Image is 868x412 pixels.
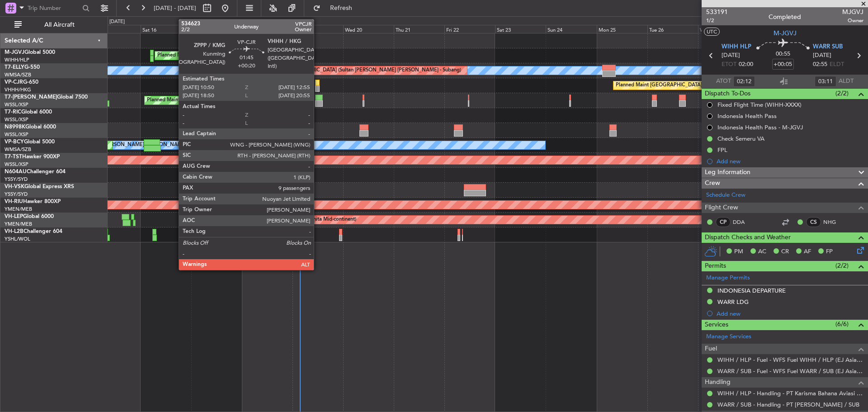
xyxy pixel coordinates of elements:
a: WMSA/SZB [5,71,31,78]
a: T7-ELLYG-550 [5,65,40,70]
span: Services [705,320,728,330]
span: Dispatch To-Dos [705,89,750,99]
span: VH-VSK [5,184,24,189]
span: FP [826,247,833,256]
a: VP-CJRG-650 [5,80,38,85]
a: WSSL/XSP [5,116,28,123]
span: T7-[PERSON_NAME] [5,95,57,100]
div: Unplanned Maint Wichita (Wichita Mid-continent) [244,213,356,227]
div: Sun 17 [191,25,242,33]
div: Fixed Flight Time (WIHH-XXXX) [717,101,802,109]
a: WSSL/XSP [5,131,28,138]
a: VP-BCYGlobal 5000 [5,139,55,145]
button: Refresh [309,1,363,15]
div: Planned Maint [GEOGRAPHIC_DATA] (Seletar) [157,49,264,62]
span: ATOT [716,77,731,86]
a: WMSA/SZB [5,146,31,153]
span: Flight Crew [705,203,738,213]
div: Planned Maint [GEOGRAPHIC_DATA] ([GEOGRAPHIC_DATA] Intl) [616,79,767,92]
span: Refresh [322,5,360,11]
a: YSSY/SYD [5,176,28,183]
div: Planned Maint [GEOGRAPHIC_DATA] (Seletar) [147,94,253,107]
div: [DATE] [109,18,125,26]
span: [DATE] [813,51,831,60]
span: Permits [705,261,726,271]
a: Manage Permits [706,274,750,283]
div: Completed [769,12,801,22]
a: VH-L2BChallenger 604 [5,229,62,234]
span: 02:55 [813,60,827,69]
span: 00:55 [776,50,790,59]
span: (2/2) [835,89,849,98]
div: Indonesia Health Pass - M-JGVJ [717,123,803,131]
a: YSHL/WOL [5,236,30,242]
span: Fuel [705,344,717,354]
a: VH-RIUHawker 800XP [5,199,61,204]
span: N604AU [5,169,27,175]
div: Indonesia Health Pass [717,112,777,120]
div: Wed 27 [698,25,749,33]
span: 02:00 [739,60,753,69]
a: WIHH/HLP [5,57,29,63]
a: NHG [823,218,844,226]
input: --:-- [815,76,836,87]
span: VH-L2B [5,229,24,234]
a: Schedule Crew [706,191,745,200]
a: WIHH / HLP - Handling - PT Karisma Bahana Aviasi WIHH / HLP [717,389,863,397]
button: UTC [704,28,720,36]
a: VH-VSKGlobal Express XRS [5,184,74,189]
a: M-JGVJGlobal 5000 [5,50,55,55]
div: Unplanned Maint [GEOGRAPHIC_DATA] (Sultan [PERSON_NAME] [PERSON_NAME] - Subang) [244,64,461,77]
div: CS [806,217,821,227]
span: M-JGVJ [5,50,24,55]
span: AC [758,247,766,256]
input: --:-- [733,76,755,87]
div: Sat 23 [495,25,546,33]
div: Check Semeru VA [717,135,764,142]
span: PM [734,247,743,256]
span: WARR SUB [813,43,843,52]
span: N8998K [5,124,25,130]
a: YMEN/MEB [5,221,32,227]
div: Add new [717,157,863,165]
span: ETOT [722,60,736,69]
span: VH-LEP [5,214,23,219]
span: 533191 [706,7,728,17]
span: Owner [842,17,863,24]
a: WSSL/XSP [5,161,28,168]
button: All Aircraft [10,18,98,32]
span: T7-RIC [5,109,21,115]
span: ELDT [830,60,844,69]
span: VP-CJR [5,80,23,85]
span: [DATE] - [DATE] [154,4,196,12]
span: VH-RIU [5,199,23,204]
a: DDA [733,218,753,226]
div: Mon 18 [242,25,292,33]
div: WARR LDG [717,298,749,306]
a: YMEN/MEB [5,206,32,213]
a: T7-RICGlobal 6000 [5,109,52,115]
input: Trip Number [28,1,80,15]
a: WSSL/XSP [5,101,28,108]
div: Thu 21 [394,25,444,33]
span: WIHH HLP [722,43,751,52]
div: Sun 24 [546,25,596,33]
span: [DATE] [722,51,740,60]
a: WARR / SUB - Handling - PT [PERSON_NAME] / SUB [717,401,859,408]
a: Manage Services [706,332,751,341]
div: Fri 22 [444,25,495,33]
a: WIHH / HLP - Fuel - WFS Fuel WIHH / HLP (EJ Asia Only) [717,356,863,364]
a: YSSY/SYD [5,191,28,198]
span: (6/6) [835,319,849,329]
span: MJGVJ [842,7,863,17]
span: Crew [705,178,720,189]
div: Unplanned Maint [GEOGRAPHIC_DATA] (Seletar) [198,109,310,122]
div: CP [716,217,731,227]
div: Mon 25 [597,25,647,33]
span: Leg Information [705,167,750,178]
div: Add new [717,310,863,317]
span: T7-ELLY [5,65,24,70]
div: Fri 15 [90,25,141,33]
a: VHHH/HKG [5,86,31,93]
span: All Aircraft [24,22,95,28]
